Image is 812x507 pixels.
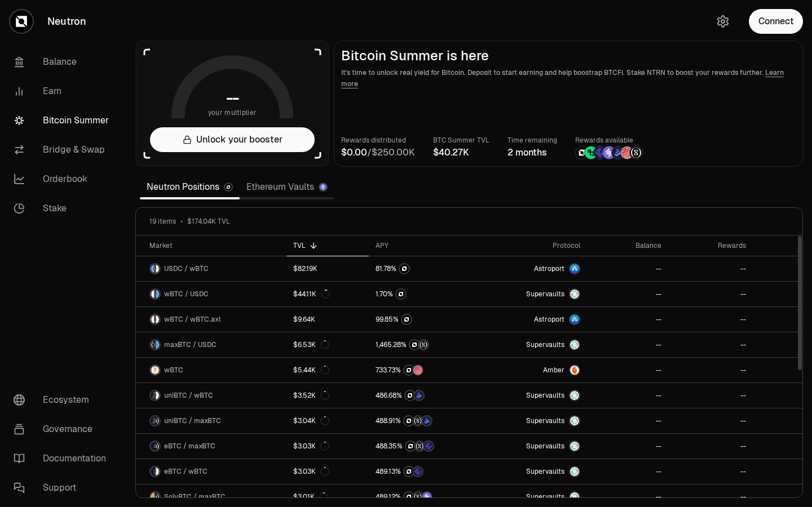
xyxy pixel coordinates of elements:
a: Neutron Positions [140,176,240,198]
span: eBTC / wBTC [164,467,208,476]
span: Supervaults [526,340,564,349]
span: Supervaults [526,416,564,425]
img: NTRN [402,315,411,324]
img: maxBTC Logo [151,340,155,349]
a: wBTC LogowBTC [136,358,286,383]
a: -- [587,383,668,408]
img: Structured Points [415,442,424,451]
a: NTRNMars Fragments [369,358,482,383]
a: $9.64K [286,307,368,332]
span: Astroport [534,264,564,273]
img: Supervaults [570,391,579,400]
img: USDC Logo [151,264,155,273]
a: Ecosystem [5,385,122,415]
a: Astroport [482,256,588,281]
span: Supervaults [526,467,564,476]
a: -- [587,282,668,306]
a: Balance [5,47,122,77]
img: wBTC Logo [151,315,155,324]
img: NTRN [406,442,415,451]
a: Stake [5,194,122,223]
img: NTRN [576,146,588,159]
img: wBTC Logo [151,290,155,299]
a: -- [587,434,668,459]
img: Solv Points [422,492,431,501]
span: 19 items [149,217,176,226]
span: Supervaults [526,492,564,501]
span: eBTC / maxBTC [164,442,215,451]
a: NTRN [369,256,482,281]
a: Ethereum Vaults [240,176,334,198]
a: -- [587,408,668,433]
div: $3.03K [293,467,329,476]
div: $3.52K [293,391,329,400]
button: NTRNEtherFi Points [376,466,475,477]
button: NTRNStructured Points [376,339,475,350]
img: Supervaults [570,416,579,425]
img: NTRN [400,264,409,273]
a: SupervaultsSupervaults [482,434,588,459]
button: NTRNStructured PointsEtherFi Points [376,441,475,452]
a: SupervaultsSupervaults [482,383,588,408]
h1: -- [226,89,239,107]
a: -- [668,459,753,484]
a: $3.03K [286,459,368,484]
a: Earn [5,77,122,106]
span: wBTC [164,366,183,375]
a: NTRNBedrock Diamonds [369,383,482,408]
button: NTRN [376,314,475,325]
img: Structured Points [413,416,422,425]
img: Structured Points [419,340,428,349]
div: Rewards [675,241,746,250]
a: wBTC LogoUSDC LogowBTC / USDC [136,282,286,306]
img: EtherFi Points [413,467,422,476]
a: NTRNStructured PointsEtherFi Points [369,434,482,459]
p: It's time to unlock real yield for Bitcoin. Deposit to start earning and help boostrap BTCFi. Sta... [341,67,796,90]
a: Orderbook [5,164,122,194]
a: $3.52K [286,383,368,408]
img: Structured Points [413,492,422,501]
div: APY [376,241,475,250]
a: eBTC LogowBTC LogoeBTC / wBTC [136,459,286,484]
h2: Bitcoin Summer is here [341,48,796,64]
img: NTRN [404,492,413,501]
img: NTRN [410,340,419,349]
a: Astroport [482,307,588,332]
a: -- [668,383,753,408]
a: AmberAmber [482,358,588,383]
a: NTRNStructured PointsBedrock Diamonds [369,408,482,433]
div: Market [149,241,280,250]
div: $3.04K [293,416,329,425]
a: Bitcoin Summer [5,106,122,135]
img: NTRN [404,416,413,425]
span: Amber [543,366,564,375]
img: uniBTC Logo [151,416,155,425]
img: Supervaults [570,467,579,476]
div: 2 months [507,146,557,159]
a: -- [668,358,753,383]
span: USDC / wBTC [164,264,209,273]
img: Neutron Logo [225,184,232,190]
img: maxBTC Logo [156,492,160,501]
img: EtherFi Points [424,442,433,451]
img: maxBTC Logo [156,442,160,451]
img: Supervaults [570,492,579,501]
a: $6.53K [286,332,368,357]
img: Mars Fragments [413,366,422,375]
a: Bridge & Swap [5,135,122,164]
a: wBTC LogowBTC.axl LogowBTC / wBTC.axl [136,307,286,332]
a: -- [668,256,753,281]
span: Supervaults [526,391,564,400]
a: -- [587,332,668,357]
img: wBTC Logo [151,366,160,375]
img: uniBTC Logo [151,391,155,400]
img: SolvBTC Logo [151,492,155,501]
p: BTC Summer TVL [433,135,489,146]
img: Lombard Lux [585,146,597,159]
img: maxBTC Logo [156,416,160,425]
img: Bedrock Diamonds [422,416,431,425]
a: NTRNEtherFi Points [369,459,482,484]
p: Rewards available [575,135,643,146]
a: SupervaultsSupervaults [482,459,588,484]
img: wBTC Logo [156,264,160,273]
